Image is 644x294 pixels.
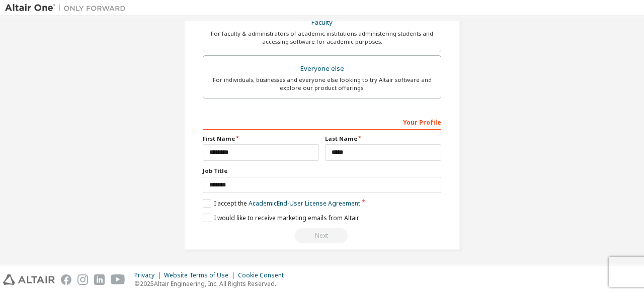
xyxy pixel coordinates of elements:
[209,62,435,76] div: Everyone else
[61,274,71,285] img: facebook.svg
[249,199,360,208] a: Academic End-User License Agreement
[134,271,164,279] div: Privacy
[203,135,319,143] label: First Name
[209,30,435,46] div: For faculty & administrators of academic institutions administering students and accessing softwa...
[111,274,125,285] img: youtube.svg
[203,214,359,222] label: I would like to receive marketing emails from Altair
[3,274,55,285] img: altair_logo.svg
[325,135,441,143] label: Last Name
[164,271,238,279] div: Website Terms of Use
[238,271,290,279] div: Cookie Consent
[209,76,435,92] div: For individuals, businesses and everyone else looking to try Altair software and explore our prod...
[94,274,105,285] img: linkedin.svg
[203,114,441,130] div: Your Profile
[5,3,131,13] img: Altair One
[134,279,290,288] p: © 2025 Altair Engineering, Inc. All Rights Reserved.
[203,167,441,175] label: Job Title
[209,16,435,30] div: Faculty
[203,199,360,208] label: I accept the
[77,274,88,285] img: instagram.svg
[203,228,441,243] div: You need to provide your academic email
